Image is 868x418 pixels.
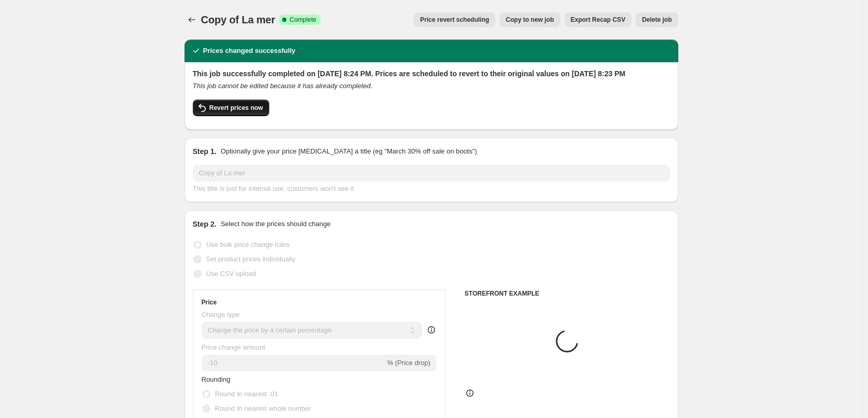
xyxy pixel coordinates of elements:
[202,298,217,306] h3: Price
[209,104,263,112] span: Revert prices now
[185,12,199,27] button: Price change jobs
[571,16,625,24] span: Export Recap CSV
[387,359,430,367] span: % (Price drop)
[215,390,278,398] span: Round to nearest .01
[420,16,489,24] span: Price revert scheduling
[202,343,266,351] span: Price change amount
[642,16,672,24] span: Delete job
[290,16,316,24] span: Complete
[220,219,331,229] p: Select how the prices should change
[206,255,296,263] span: Set product prices individually
[506,16,554,24] span: Copy to new job
[193,68,670,79] h2: This job successfully completed on [DATE] 8:24 PM. Prices are scheduled to revert to their origin...
[202,311,240,318] span: Change type
[414,12,495,27] button: Price revert scheduling
[426,325,437,335] div: help
[636,12,678,27] button: Delete job
[564,12,632,27] button: Export Recap CSV
[202,355,385,371] input: -15
[215,405,311,412] span: Round to nearest whole number
[203,46,296,56] h2: Prices changed successfully
[193,219,217,229] h2: Step 2.
[202,375,231,383] span: Rounding
[465,289,670,298] h6: STOREFRONT EXAMPLE
[193,146,217,157] h2: Step 1.
[220,146,477,157] p: Optionally give your price [MEDICAL_DATA] a title (eg "March 30% off sale on boots")
[201,14,275,25] span: Copy of La mer
[193,82,373,90] i: This job cannot be edited because it has already completed.
[193,185,354,192] span: This title is just for internal use, customers won't see it
[193,100,269,116] button: Revert prices now
[206,241,290,248] span: Use bulk price change rules
[499,12,560,27] button: Copy to new job
[193,165,670,182] input: 30% off holiday sale
[206,270,256,277] span: Use CSV upload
